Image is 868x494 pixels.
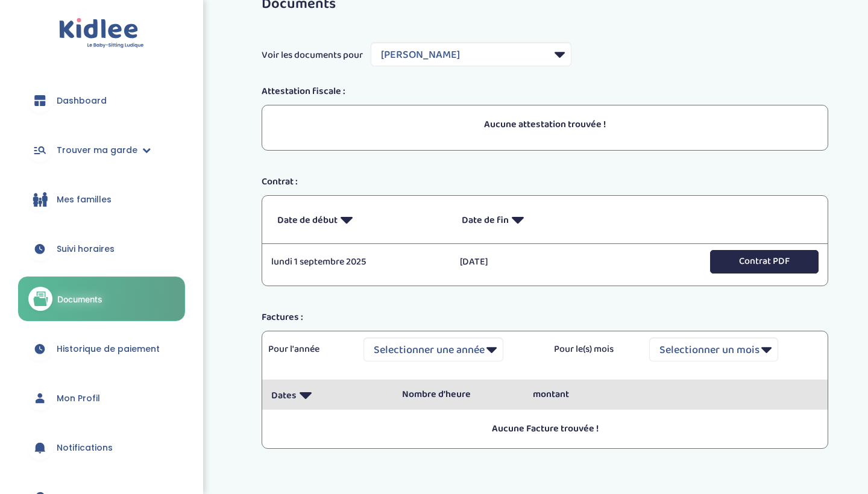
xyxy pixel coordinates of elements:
[57,442,113,454] span: Notifications
[18,277,185,321] a: Documents
[268,342,345,357] p: Pour l'année
[18,178,185,221] a: Mes familles
[710,255,819,268] a: Contrat PDF
[460,255,631,269] p: [DATE]
[18,327,185,370] a: Historique de paiement
[533,387,646,402] p: montant
[57,144,137,157] span: Trouver ma garde
[57,243,115,255] span: Suivi horaires
[57,95,107,107] span: Dashboard
[277,117,813,132] p: Aucune attestation trouvée !
[18,79,185,122] a: Dashboard
[253,310,837,325] div: Factures :
[271,422,819,436] p: Aucune Facture trouvée !
[462,205,628,234] p: Date de fin
[262,48,363,63] span: Voir les documents pour
[253,84,837,99] div: Attestation fiscale :
[59,18,144,49] img: logo.svg
[57,193,112,206] span: Mes familles
[57,293,102,305] span: Documents
[271,380,384,410] p: Dates
[402,387,515,402] p: Nombre d’heure
[18,227,185,270] a: Suivi horaires
[277,205,444,234] p: Date de début
[710,250,819,274] button: Contrat PDF
[57,343,160,355] span: Historique de paiement
[271,255,442,269] p: lundi 1 septembre 2025
[18,128,185,172] a: Trouver ma garde
[57,392,100,405] span: Mon Profil
[554,342,631,357] p: Pour le(s) mois
[18,377,185,420] a: Mon Profil
[253,175,837,189] div: Contrat :
[18,426,185,469] a: Notifications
